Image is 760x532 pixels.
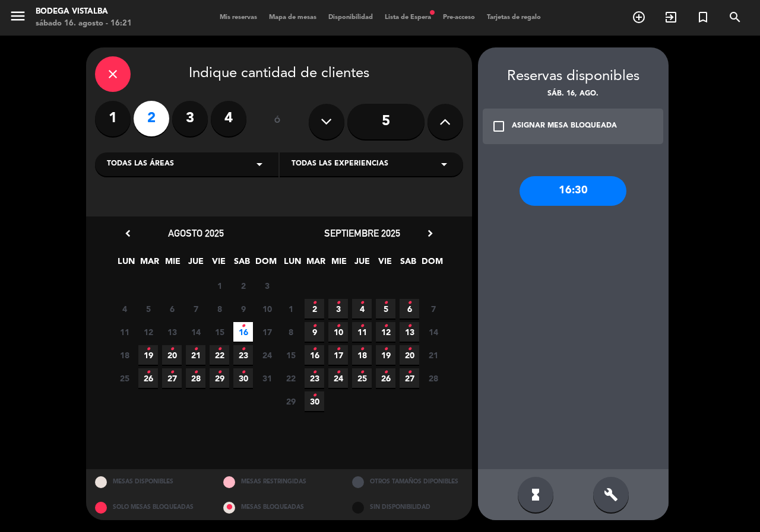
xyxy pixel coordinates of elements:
span: 7 [186,299,205,318]
span: Mis reservas [214,14,263,21]
i: • [170,340,174,359]
div: SOLO MESAS BLOQUEADAS [86,495,215,520]
i: • [384,317,388,336]
span: 22 [281,368,300,388]
span: MIE [163,254,182,274]
i: close [106,67,120,81]
label: 3 [172,101,208,136]
span: 29 [281,391,300,411]
label: 4 [211,101,246,136]
span: 30 [233,368,253,388]
span: 6 [400,299,419,318]
span: JUE [352,254,372,274]
span: MIE [329,254,349,274]
span: 2 [233,276,253,295]
i: • [360,340,364,359]
i: • [336,340,340,359]
i: • [336,363,340,382]
span: 4 [352,299,372,318]
span: 30 [305,391,324,411]
span: 5 [376,299,395,318]
span: VIE [209,254,229,274]
i: • [312,317,316,336]
i: hourglass_full [528,488,543,502]
span: 15 [210,322,229,342]
label: 2 [134,101,169,136]
span: 16 [233,322,253,342]
span: Mapa de mesas [263,14,322,21]
span: 12 [138,322,158,342]
i: • [384,340,388,359]
i: • [336,317,340,336]
i: • [384,294,388,313]
div: ASIGNAR MESA BLOQUEADA [512,120,617,132]
span: 14 [186,322,205,342]
span: Todas las áreas [107,158,174,170]
span: 17 [328,345,348,365]
span: 19 [376,345,395,365]
div: OTROS TAMAÑOS DIPONIBLES [343,469,472,495]
span: Tarjetas de regalo [481,14,547,21]
i: • [312,340,316,359]
span: 13 [400,322,419,342]
i: chevron_right [424,227,436,240]
i: • [360,294,364,313]
span: 19 [138,345,158,365]
i: add_circle_outline [632,10,646,24]
span: 10 [257,299,277,318]
span: 26 [376,368,395,388]
span: fiber_manual_record [429,9,436,16]
i: check_box_outline_blank [492,119,506,133]
span: 8 [210,299,229,318]
i: • [194,363,198,382]
div: ó [258,101,297,142]
label: 1 [95,101,131,136]
span: DOM [422,254,441,274]
i: exit_to_app [664,10,678,24]
i: • [217,340,221,359]
i: • [241,340,245,359]
span: 10 [328,322,348,342]
span: VIE [375,254,395,274]
i: • [241,363,245,382]
span: Todas las experiencias [292,158,388,170]
i: • [241,317,245,336]
span: LUN [283,254,302,274]
i: • [312,363,316,382]
i: • [407,363,411,382]
i: turned_in_not [696,10,710,24]
span: 23 [233,345,253,365]
span: 11 [352,322,372,342]
span: 14 [423,322,443,342]
span: 16 [305,345,324,365]
span: 15 [281,345,300,365]
span: 28 [186,368,205,388]
span: JUE [186,254,205,274]
span: SAB [398,254,418,274]
div: Reservas disponibles [478,65,669,88]
span: MAR [140,254,159,274]
span: 7 [423,299,443,318]
span: Pre-acceso [437,14,481,21]
i: • [407,340,411,359]
i: • [312,294,316,313]
i: • [312,386,316,405]
div: MESAS BLOQUEADAS [214,495,343,520]
span: 22 [210,345,229,365]
i: menu [9,7,27,25]
i: • [360,317,364,336]
span: 2 [305,299,324,318]
span: MAR [306,254,325,274]
span: 26 [138,368,158,388]
span: 5 [138,299,158,318]
div: 16:30 [520,176,626,206]
span: 28 [423,368,443,388]
i: • [170,363,174,382]
span: 3 [257,276,277,295]
span: SAB [232,254,252,274]
span: 1 [281,299,300,318]
span: 9 [233,299,253,318]
span: 3 [328,299,348,318]
span: 6 [162,299,182,318]
span: 4 [115,299,134,318]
